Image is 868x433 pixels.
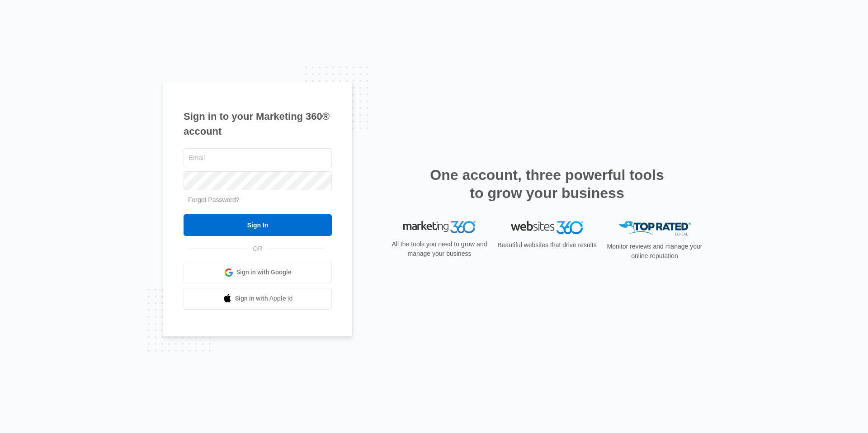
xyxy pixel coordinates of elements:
[236,268,292,277] span: Sign in with Google
[235,294,293,303] span: Sign in with Apple Id
[184,288,332,310] a: Sign in with Apple Id
[188,196,240,203] a: Forgot Password?
[247,244,269,254] span: OR
[184,214,332,236] input: Sign In
[184,262,332,283] a: Sign in with Google
[184,148,332,167] input: Email
[184,109,332,139] h1: Sign in to your Marketing 360® account
[618,221,691,236] img: Top Rated Local
[511,221,583,234] img: Websites 360
[496,240,598,250] p: Beautiful websites that drive results
[604,242,705,261] p: Monitor reviews and manage your online reputation
[403,221,476,234] img: Marketing 360
[389,240,490,259] p: All the tools you need to grow and manage your business
[427,166,667,202] h2: One account, three powerful tools to grow your business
